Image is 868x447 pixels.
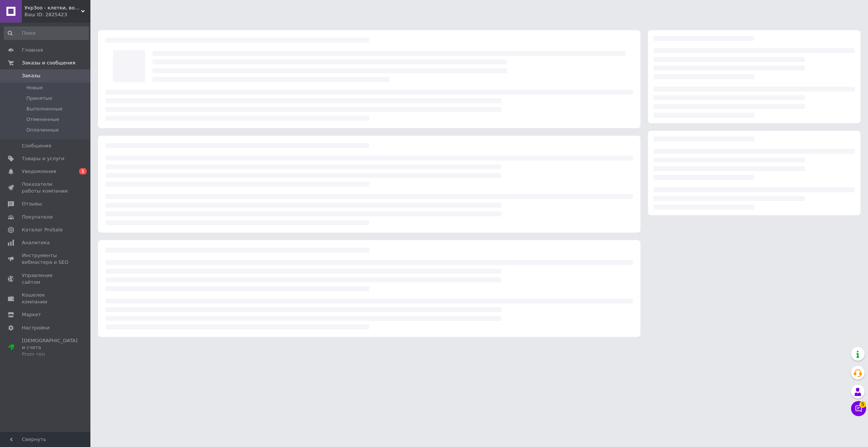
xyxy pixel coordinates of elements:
span: Отмененные [26,116,59,123]
span: Выполненные [26,106,63,112]
span: Принятые [26,95,52,102]
span: Заказы [22,72,40,79]
span: Управление сайтом [22,272,70,286]
span: 1 [79,168,87,175]
span: Новые [26,84,43,91]
span: Кошелек компании [22,292,70,305]
span: Уведомления [22,168,56,175]
span: Главная [22,47,43,54]
span: Отзывы [22,201,42,207]
span: УкрЗоо - клетки, вольеры, корма, лакомства, витамины, ошейники, туалеты, для котов, собак, грызунов [24,5,81,11]
span: 5 [859,401,866,408]
input: Поиск [4,26,89,40]
span: Заказы и сообщения [22,60,75,66]
span: Маркет [22,311,41,318]
span: Инструменты вебмастера и SEO [22,252,70,266]
span: Покупатели [22,214,53,220]
div: Ваш ID: 2825423 [24,11,90,18]
span: [DEMOGRAPHIC_DATA] и счета [22,337,78,358]
span: Каталог ProSale [22,227,63,233]
button: Чат с покупателем5 [851,401,866,416]
span: Аналитика [22,239,50,246]
span: Сообщения [22,142,51,149]
span: Настройки [22,325,49,331]
span: Оплаченные [26,127,59,133]
span: Показатели работы компании [22,181,70,194]
div: Prom топ [22,351,78,358]
span: Товары и услуги [22,155,64,162]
